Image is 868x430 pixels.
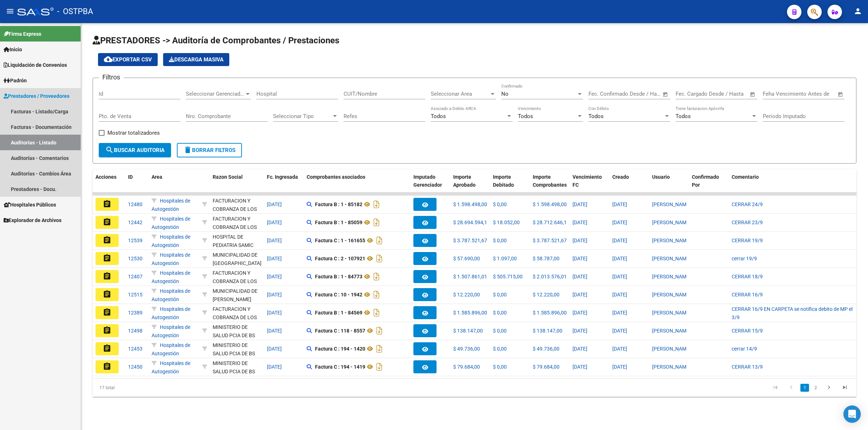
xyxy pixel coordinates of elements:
[315,346,365,352] strong: Factura C : 194 - 1420
[213,341,261,366] div: MINISTERIO DE SALUD PCIA DE BS AS
[152,342,190,356] span: Hospitales de Autogestión
[186,91,244,97] span: Seleccionar Gerenciador
[533,274,567,279] span: $ 2.013.576,01
[372,199,381,210] i: Descargar documento
[453,328,483,334] span: $ 138.147,00
[213,305,261,338] div: FACTURACION Y COBRANZA DE LOS EFECTORES PUBLICOS S.E.
[213,305,261,320] div: - 30715497456
[431,113,446,120] span: Todos
[128,256,142,261] span: 12530
[800,384,809,392] a: 1
[125,169,149,201] datatable-header-cell: ID
[573,292,587,297] span: [DATE]
[649,169,689,201] datatable-header-cell: Usuario
[210,169,264,201] datatable-header-cell: Razon Social
[213,287,261,304] div: MUNICIPALIDAD DE [PERSON_NAME]
[837,90,845,99] button: Open calendar
[652,220,691,225] span: [PERSON_NAME]
[732,328,763,334] span: CERRAR 15/9
[573,328,587,334] span: [DATE]
[822,384,836,392] a: go to next page
[453,174,476,188] span: Importe Aprobado
[652,292,691,297] span: [PERSON_NAME]
[838,384,852,392] a: go to last page
[533,310,567,316] span: $ 1.585.896,00
[103,326,111,335] mat-icon: assignment
[152,174,162,180] span: Area
[573,238,587,243] span: [DATE]
[612,328,627,334] span: [DATE]
[183,145,192,154] mat-icon: delete
[128,310,142,316] span: 12389
[267,346,282,352] span: [DATE]
[493,274,523,279] span: $ 505.715,00
[93,35,339,45] span: PRESTADORES -> Auditoría de Comprobantes / Prestaciones
[652,328,691,334] span: [PERSON_NAME]
[588,91,618,97] input: Fecha inicio
[315,238,365,243] strong: Factura C : 1 - 161655
[57,4,93,19] span: - OSTPBA
[315,364,365,370] strong: Factura C : 194 - 1419
[612,174,629,180] span: Creado
[93,169,125,201] datatable-header-cell: Acciones
[612,256,627,261] span: [DATE]
[493,328,507,334] span: $ 0,00
[103,290,111,299] mat-icon: assignment
[732,346,757,352] span: cerrar 14/9
[732,220,763,225] span: CERRAR 23/9
[315,256,365,261] strong: Factura C : 2 - 107921
[163,53,229,66] app-download-masive: Descarga masiva de comprobantes (adjuntos)
[612,346,627,352] span: [DATE]
[573,201,587,207] span: [DATE]
[315,292,362,297] strong: Factura C : 10 - 1942
[533,346,559,352] span: $ 49.736,00
[152,198,190,212] span: Hospitales de Autogestión
[128,238,142,243] span: 12539
[453,292,480,297] span: $ 12.220,00
[652,274,691,279] span: [PERSON_NAME]
[152,306,190,320] span: Hospitales de Autogestión
[372,307,381,318] i: Descargar documento
[169,56,224,63] span: Descarga Masiva
[103,218,111,226] mat-icon: assignment
[676,91,705,97] input: Fecha inicio
[375,325,384,336] i: Descargar documento
[732,256,757,261] span: cerrar 19/9
[652,201,691,207] span: [PERSON_NAME]
[413,174,442,188] span: Imputado Gerenciador
[152,270,190,284] span: Hospitales de Autogestión
[104,55,112,64] mat-icon: cloud_download
[315,220,362,225] strong: Factura B : 1 - 85059
[530,169,570,201] datatable-header-cell: Importe Comprobantes
[95,174,116,180] span: Acciones
[4,77,27,84] span: Padrón
[104,56,152,63] span: Exportar CSV
[103,200,111,208] mat-icon: assignment
[493,292,507,297] span: $ 0,00
[652,364,691,370] span: [PERSON_NAME]
[103,362,111,371] mat-icon: assignment
[213,269,261,284] div: - 30715497456
[573,346,587,352] span: [DATE]
[661,90,670,99] button: Open calendar
[493,220,520,225] span: $ 18.052,00
[453,238,487,243] span: $ 3.787.521,67
[732,306,852,320] span: CERRAR 16/9 EN CARPETA se notifica debito de MP el 3/9
[729,169,855,201] datatable-header-cell: Comentario
[843,405,861,423] div: Open Intercom Messenger
[213,359,261,374] div: - 30626983398
[453,201,487,207] span: $ 1.598.498,00
[624,91,659,97] input: Fecha fin
[267,274,282,279] span: [DATE]
[810,382,821,394] li: page 2
[128,328,142,334] span: 12498
[304,169,410,201] datatable-header-cell: Comprobantes asociados
[213,269,261,302] div: FACTURACION Y COBRANZA DE LOS EFECTORES PUBLICOS S.E.
[749,90,757,99] button: Open calendar
[533,220,570,225] span: $ 28.712.646,13
[453,274,487,279] span: $ 1.507.861,01
[105,145,114,154] mat-icon: search
[493,364,507,370] span: $ 0,00
[493,174,514,188] span: Importe Debitado
[267,328,282,334] span: [DATE]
